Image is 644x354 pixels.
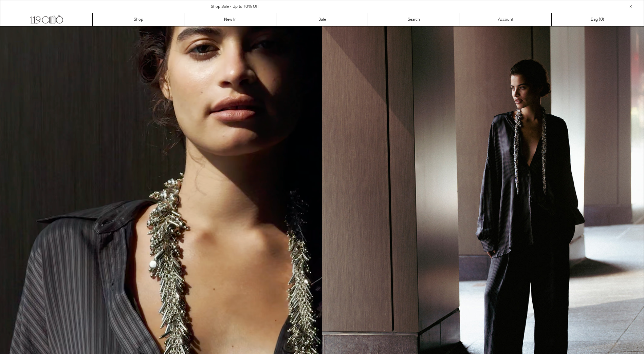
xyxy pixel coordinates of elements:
[184,13,276,26] a: New In
[93,13,184,26] a: Shop
[276,13,368,26] a: Sale
[460,13,552,26] a: Account
[368,13,460,26] a: Search
[211,4,259,9] a: Shop Sale - Up to 70% Off
[552,13,643,26] a: Bag ()
[600,17,604,23] span: )
[600,17,603,22] span: 0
